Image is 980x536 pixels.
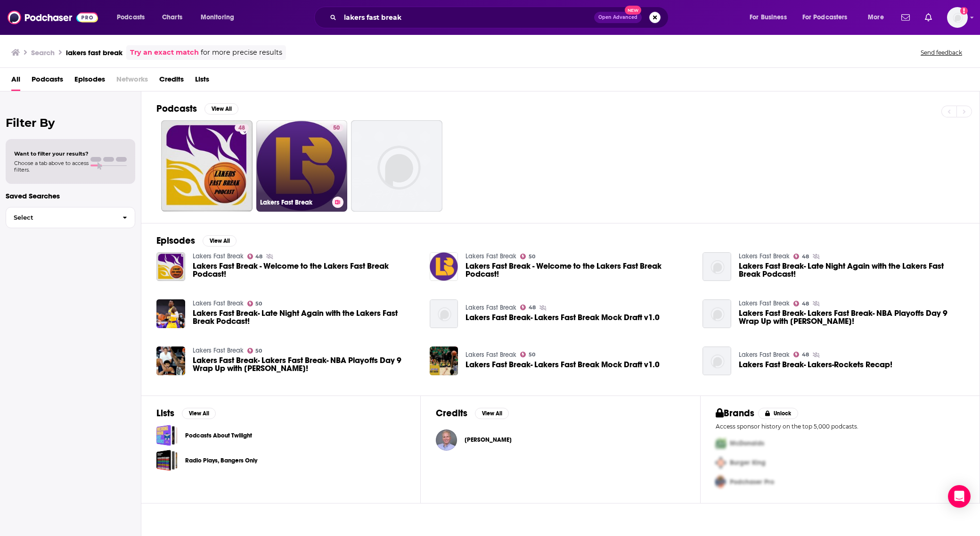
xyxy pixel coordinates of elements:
[117,11,145,24] span: Podcasts
[921,9,936,25] a: Show notifications dropdown
[116,72,148,91] span: Networks
[74,72,105,91] a: Episodes
[730,459,766,467] span: Burger King
[430,252,458,281] img: Lakers Fast Break - Welcome to the Lakers Fast Break Podcast!
[11,72,20,91] a: All
[730,439,764,447] span: McDonalds
[529,255,535,259] span: 50
[201,47,282,58] span: for more precise results
[6,116,135,130] h2: Filter By
[947,7,968,28] img: User Profile
[193,309,418,325] a: Lakers Fast Break- Late Night Again with the Lakers Fast Break Podcast!
[31,48,55,57] h3: Search
[739,299,790,307] a: Lakers Fast Break
[947,7,968,28] button: Show profile menu
[247,254,263,259] a: 48
[465,304,516,312] a: Lakers Fast Break
[238,124,245,133] span: 48
[948,485,971,508] div: Open Intercom Messenger
[802,11,848,24] span: For Podcasters
[195,72,209,91] span: Lists
[739,262,964,278] a: Lakers Fast Break- Late Night Again with the Lakers Fast Break Podcast!
[323,7,678,28] div: Search podcasts, credits, & more...
[156,450,178,471] a: Radio Plays, Bangers Only
[156,103,238,115] a: PodcastsView All
[702,252,731,281] img: Lakers Fast Break- Late Night Again with the Lakers Fast Break Podcast!
[340,10,594,25] input: Search podcasts, credits, & more...
[868,11,884,24] span: More
[898,9,914,25] a: Show notifications dropdown
[739,309,964,325] a: Lakers Fast Break- Lakers Fast Break- NBA Playoffs Day 9 Wrap Up with Rafael Barlowe!
[247,348,262,354] a: 50
[793,254,809,259] a: 48
[743,10,799,25] button: open menu
[193,299,244,307] a: Lakers Fast Break
[193,346,244,355] a: Lakers Fast Break
[465,252,516,260] a: Lakers Fast Break
[436,429,457,451] img: Gerald Glassford
[156,235,237,247] a: EpisodesView All
[730,478,774,486] span: Podchaser Pro
[159,72,184,91] a: Credits
[8,8,98,26] img: Podchaser - Follow, Share and Rate Podcasts
[110,10,157,25] button: open menu
[465,262,691,278] a: Lakers Fast Break - Welcome to the Lakers Fast Break Podcast!
[193,262,418,278] span: Lakers Fast Break - Welcome to the Lakers Fast Break Podcast!
[156,407,174,419] h2: Lists
[436,425,685,455] button: Gerald GlassfordGerald Glassford
[625,6,642,15] span: New
[255,349,262,353] span: 50
[793,352,809,357] a: 48
[436,407,509,419] a: CreditsView All
[739,351,790,359] a: Lakers Fast Break
[156,299,185,328] img: Lakers Fast Break- Late Night Again with the Lakers Fast Break Podcast!
[161,120,253,212] a: 48
[156,346,185,375] a: Lakers Fast Break- Lakers Fast Break- NBA Playoffs Day 9 Wrap Up with Rafael Barlowe!
[156,252,185,281] img: Lakers Fast Break - Welcome to the Lakers Fast Break Podcast!
[739,252,790,260] a: Lakers Fast Break
[960,7,968,15] svg: Add a profile image
[14,150,89,157] span: Want to filter your results?
[247,301,262,306] a: 50
[918,49,965,57] button: Send feedback
[193,356,418,372] span: Lakers Fast Break- Lakers Fast Break- NBA Playoffs Day 9 Wrap Up with [PERSON_NAME]!
[475,408,509,419] button: View All
[193,252,244,260] a: Lakers Fast Break
[702,299,731,328] img: Lakers Fast Break- Lakers Fast Break- NBA Playoffs Day 9 Wrap Up with Rafael Barlowe!
[739,309,964,325] span: Lakers Fast Break- Lakers Fast Break- NBA Playoffs Day 9 Wrap Up with [PERSON_NAME]!
[156,425,178,446] a: Podcasts About Twilight
[465,361,660,369] a: Lakers Fast Break- Lakers Fast Break Mock Draft v1.0
[156,10,188,25] a: Charts
[520,352,535,357] a: 50
[520,305,536,310] a: 48
[185,455,257,466] a: Radio Plays, Bangers Only
[235,124,249,132] a: 48
[430,346,458,375] img: Lakers Fast Break- Lakers Fast Break Mock Draft v1.0
[156,103,197,115] h2: Podcasts
[203,235,237,247] button: View All
[594,12,642,23] button: Open AdvancedNew
[465,436,512,444] a: Gerald Glassford
[32,72,63,91] a: Podcasts
[256,120,348,212] a: 50Lakers Fast Break
[130,47,199,58] a: Try an exact match
[255,255,262,259] span: 48
[255,302,262,306] span: 50
[802,302,809,306] span: 48
[598,15,637,20] span: Open Advanced
[436,407,467,419] h2: Credits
